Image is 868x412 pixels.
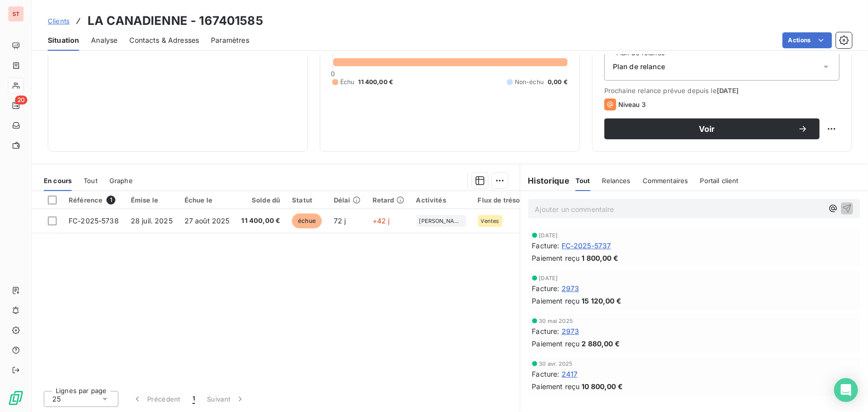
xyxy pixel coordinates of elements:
button: Précédent [126,389,187,410]
span: Niveau 3 [618,101,646,108]
div: ST [8,6,24,22]
span: Prochaine relance prévue depuis le [604,87,840,95]
h6: Historique [520,175,570,187]
span: Paiement reçu [532,253,580,263]
span: 0 [331,70,335,78]
span: FC-2025-5737 [562,240,611,251]
div: Délai [334,196,361,204]
span: Facture : [532,240,560,251]
div: Échue le [185,196,230,204]
span: 2 880,00 € [582,338,620,349]
span: échue [292,213,322,228]
span: [PERSON_NAME] [419,218,463,224]
img: Logo LeanPay [8,390,24,406]
span: 0,00 € [548,78,568,87]
button: Voir [604,118,820,139]
span: 30 avr. 2025 [539,361,573,367]
span: 30 mai 2025 [539,318,574,324]
span: 28 juil. 2025 [131,216,173,225]
span: Portail client [700,177,739,185]
span: Graphe [109,177,133,185]
span: +42 j [373,216,390,225]
span: Contacts & Adresses [129,35,199,45]
div: Solde dû [242,196,281,204]
h3: LA CANADIENNE - 167401585 [88,12,263,30]
span: Tout [84,177,97,185]
span: 1 800,00 € [582,253,619,263]
span: [DATE] [539,275,558,281]
button: Suivant [201,389,251,410]
span: Plan de relance [613,62,665,72]
div: Statut [292,196,322,204]
span: 1 [106,196,115,205]
span: 10 800,00 € [582,381,623,392]
span: Paramètres [211,35,249,45]
span: Facture : [532,283,560,294]
span: Échu [340,78,355,87]
div: Retard [373,196,404,204]
span: 2973 [562,283,579,294]
span: Relances [602,177,631,185]
span: En cours [44,177,72,185]
span: FC-2025-5738 [69,216,119,225]
a: Clients [48,16,70,26]
span: 72 j [334,216,346,225]
div: Activités [416,196,466,204]
span: 25 [52,394,61,404]
button: 1 [187,389,201,410]
div: Flux de trésorerie [478,196,536,204]
span: Clients [48,17,70,25]
span: Ventes [481,218,499,224]
span: Tout [576,177,590,185]
span: 1 [193,394,195,404]
span: Non-échu [515,78,544,87]
div: Référence [69,196,119,205]
span: Situation [48,35,79,45]
span: Analyse [91,35,117,45]
span: 2417 [562,369,578,379]
span: 20 [15,96,27,104]
span: Commentaires [643,177,688,185]
span: Paiement reçu [532,381,580,392]
span: 11 400,00 € [359,78,393,87]
div: Open Intercom Messenger [834,378,858,402]
span: [DATE] [539,232,558,238]
span: Voir [616,125,798,133]
span: 15 120,00 € [582,296,622,306]
span: 2973 [562,326,579,336]
span: 11 400,00 € [242,216,281,226]
div: Émise le [131,196,173,204]
span: Paiement reçu [532,296,580,306]
button: Actions [782,32,832,48]
span: [DATE] [717,87,739,95]
span: 27 août 2025 [185,216,230,225]
span: Facture : [532,326,560,336]
span: Paiement reçu [532,338,580,349]
span: Facture : [532,369,560,379]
